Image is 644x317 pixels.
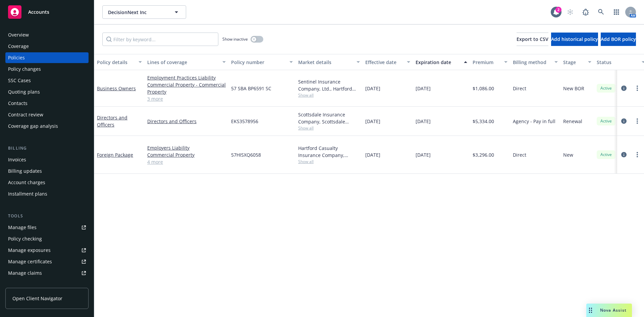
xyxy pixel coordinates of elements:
button: Policy details [94,54,145,70]
a: Commercial Property [147,151,226,158]
a: circleInformation [620,117,628,125]
span: Show all [298,159,360,164]
div: Manage BORs [8,279,40,290]
span: DecisionNext Inc [108,9,166,16]
a: Commercial Property - Commercial Property [147,81,226,95]
span: Accounts [28,9,49,15]
a: more [633,84,641,92]
div: Policy details [97,59,135,66]
a: 4 more [147,158,226,165]
span: [DATE] [416,85,431,92]
div: Policy checking [8,233,42,244]
a: Policies [5,52,89,63]
a: 3 more [147,95,226,102]
a: Coverage [5,41,89,52]
div: Policy number [231,59,285,66]
a: Report a Bug [579,5,592,19]
div: Manage certificates [8,256,52,267]
div: SSC Cases [8,75,31,86]
div: Manage claims [8,268,42,278]
a: Billing updates [5,166,89,176]
span: Nova Assist [600,307,627,313]
div: Contract review [8,109,43,120]
a: Foreign Package [97,152,133,158]
span: [DATE] [365,151,380,158]
a: Manage claims [5,268,89,278]
div: 2 [555,7,561,13]
a: SSC Cases [5,75,89,86]
span: [DATE] [365,85,380,92]
div: Policies [8,52,25,63]
span: [DATE] [416,151,431,158]
a: Accounts [5,3,89,21]
a: Manage exposures [5,245,89,256]
div: Account charges [8,177,45,188]
span: $5,334.00 [473,118,494,125]
div: Hartford Casualty Insurance Company, Hartford Insurance Group [298,145,360,159]
div: Billing [5,145,89,152]
button: Lines of coverage [145,54,228,70]
div: Installment plans [8,189,47,199]
div: Billing updates [8,166,42,176]
span: Add BOR policy [601,36,636,42]
a: Policy changes [5,64,89,74]
div: Manage exposures [8,245,51,256]
span: New [563,151,573,158]
span: EKS3578956 [231,118,258,125]
span: 57HISXQ6058 [231,151,261,158]
div: Billing method [513,59,550,66]
div: Expiration date [416,59,460,66]
div: Quoting plans [8,87,40,97]
a: Employers Liability [147,144,226,151]
button: Add historical policy [551,33,598,46]
a: Installment plans [5,189,89,199]
a: Manage files [5,222,89,233]
button: Premium [470,54,510,70]
a: Manage certificates [5,256,89,267]
a: Start snowing [563,5,577,19]
button: Billing method [510,54,560,70]
a: Business Owners [97,85,136,92]
span: Active [599,152,613,158]
div: Drag to move [586,304,595,317]
a: Policy checking [5,233,89,244]
div: Coverage gap analysis [8,121,58,131]
button: Policy number [228,54,296,70]
span: Show all [298,92,360,98]
div: Tools [5,213,89,219]
span: Show inactive [222,36,248,42]
span: Open Client Navigator [12,295,62,302]
a: Employment Practices Liability [147,74,226,81]
span: Show all [298,125,360,131]
span: Agency - Pay in full [513,118,555,125]
span: Active [599,118,613,124]
span: Export to CSV [517,36,548,42]
div: Scottsdale Insurance Company, Scottsdale Insurance Company (Nationwide), CRC Group [298,111,360,125]
a: Directors and Officers [147,118,226,125]
div: Sentinel Insurance Company, Ltd., Hartford Insurance Group [298,78,360,92]
div: Manage files [8,222,37,233]
button: Add BOR policy [601,33,636,46]
button: Market details [296,54,363,70]
span: Direct [513,85,526,92]
span: Direct [513,151,526,158]
div: Coverage [8,41,29,52]
a: Contacts [5,98,89,109]
span: Add historical policy [551,36,598,42]
a: Search [594,5,608,19]
span: 57 SBA BP6591 SC [231,85,271,92]
button: Nova Assist [586,304,632,317]
a: Directors and Officers [97,114,127,128]
div: Invoices [8,154,26,165]
span: [DATE] [365,118,380,125]
button: Effective date [363,54,413,70]
button: Stage [560,54,594,70]
a: more [633,117,641,125]
a: Manage BORs [5,279,89,290]
a: Quoting plans [5,87,89,97]
span: Active [599,85,613,91]
span: Renewal [563,118,582,125]
span: New BOR [563,85,584,92]
div: Market details [298,59,353,66]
